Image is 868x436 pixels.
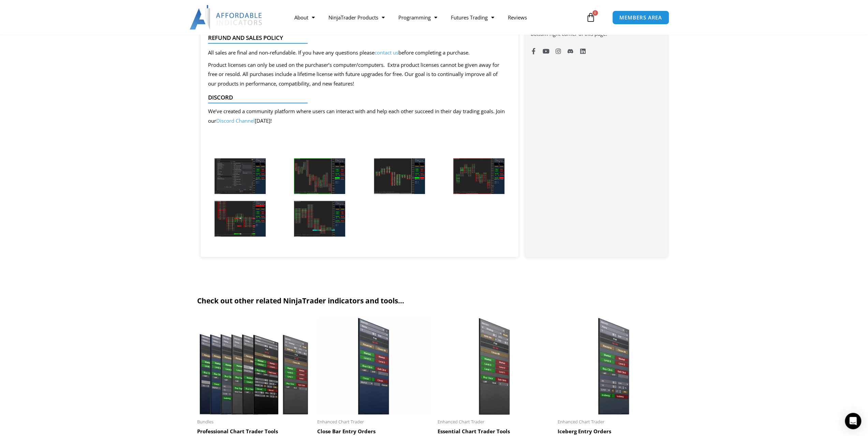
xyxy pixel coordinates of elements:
[558,419,671,425] span: Enhanced Chart Trader
[197,428,311,435] h2: Professional Chart Trader Tools
[197,296,671,305] h2: Check out other related NinjaTrader indicators and tools...
[612,11,669,25] a: MEMBERS AREA
[215,158,266,194] img: Order Flow Entry Orders NQ 1 MinuteOrder Flow Entry Orders - NQ 1 Minute Volumetric | Affordable ...
[391,10,444,25] a: Programming
[845,413,861,429] div: Open Intercom Messenger
[208,94,506,101] h4: Discord
[287,10,321,25] a: About
[438,419,551,425] span: Enhanced Chart Trader
[197,317,311,415] img: ProfessionalToolsBundlePage | Affordable Indicators – NinjaTrader
[374,158,425,194] img: Order Flow Entry Orders - ES 5 Minute Volumetric | Affordable Indicators – NinjaTrader
[453,158,504,194] img: Order Flow Entry Orders - ES 10 Range Volumetric | Affordable Indicators – NinjaTrader
[197,419,311,425] span: Bundles
[592,10,598,16] span: 0
[287,10,584,25] nav: Menu
[321,10,391,25] a: NinjaTrader Products
[374,49,398,56] a: contact us
[398,49,470,56] span: before completing a purchase.
[216,117,255,124] a: Discord Channel
[438,428,551,435] h2: Essential Chart Trader Tools
[558,428,671,435] h2: Iceberg Entry Orders
[294,201,345,237] img: Order Flow Entry Orders - CL 5000 Volume Volumetric | Affordable Indicators – NinjaTrader
[208,49,374,56] span: All sales are final and non-refundable. If you have any questions please
[438,317,551,415] img: Essential Chart Trader Tools | Affordable Indicators – NinjaTrader
[317,317,431,415] img: CloseBarOrders | Affordable Indicators – NinjaTrader
[619,15,662,20] span: MEMBERS AREA
[294,158,345,194] img: Order Flow Entry Orders - NQ 1 Minute Volumetric (2) | Affordable Indicators – NinjaTrader
[190,5,263,30] img: LogoAI | Affordable Indicators – NinjaTrader
[576,7,606,27] a: 0
[208,61,499,87] span: Product licenses can only be used on the purchaser’s computer/computers. Extra product licenses c...
[317,428,431,435] h2: Close Bar Entry Orders
[444,10,501,25] a: Futures Trading
[215,201,266,237] img: Order Flow Entry Orders - CL 2 Minute Volumetric | Affordable Indicators – NinjaTrader
[558,317,671,415] img: IceBergEntryOrders | Affordable Indicators – NinjaTrader
[317,419,431,425] span: Enhanced Chart Trader
[501,10,533,25] a: Reviews
[208,108,505,124] span: We’ve created a community platform where users can interact with and help each other succeed in t...
[208,34,506,41] h4: Refund and Sales Policy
